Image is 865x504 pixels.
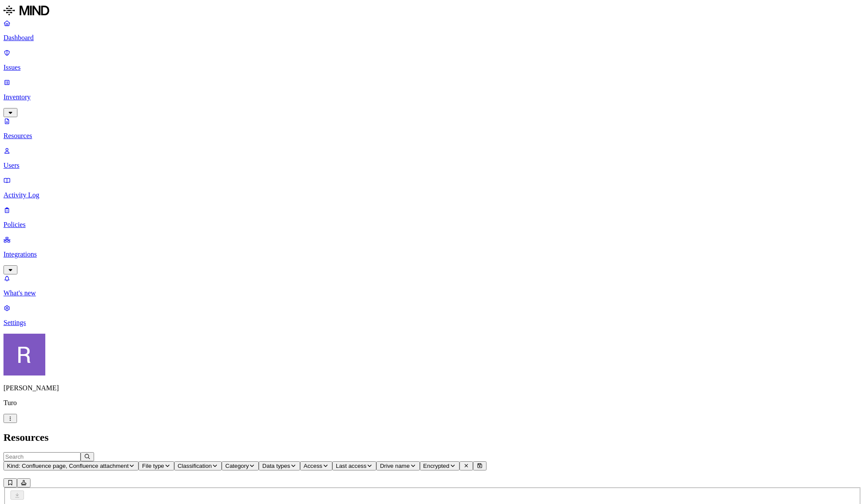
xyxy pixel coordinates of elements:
[3,274,862,297] a: What's new
[3,432,862,443] h2: Resources
[3,304,862,327] a: Settings
[3,289,862,297] p: What's new
[3,176,862,199] a: Activity Log
[3,191,862,199] p: Activity Log
[3,399,862,407] p: Turo
[7,463,128,469] span: Kind: Confluence page, Confluence attachment
[3,34,862,42] p: Dashboard
[262,463,290,469] span: Data types
[3,93,862,101] p: Inventory
[3,221,862,229] p: Policies
[3,19,862,42] a: Dashboard
[3,49,862,71] a: Issues
[380,463,409,469] span: Drive name
[3,250,862,258] p: Integrations
[3,206,862,229] a: Policies
[3,64,862,71] p: Issues
[3,319,862,327] p: Settings
[3,3,862,19] a: MIND
[3,78,862,116] a: Inventory
[423,463,449,469] span: Encrypted
[3,117,862,140] a: Resources
[3,452,81,461] input: Search
[3,334,45,375] img: Rich Thompson
[304,463,322,469] span: Access
[3,147,862,169] a: Users
[3,162,862,169] p: Users
[3,236,862,273] a: Integrations
[336,463,366,469] span: Last access
[142,463,164,469] span: File type
[3,3,49,17] img: MIND
[3,132,862,140] p: Resources
[225,463,249,469] span: Category
[178,463,212,469] span: Classification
